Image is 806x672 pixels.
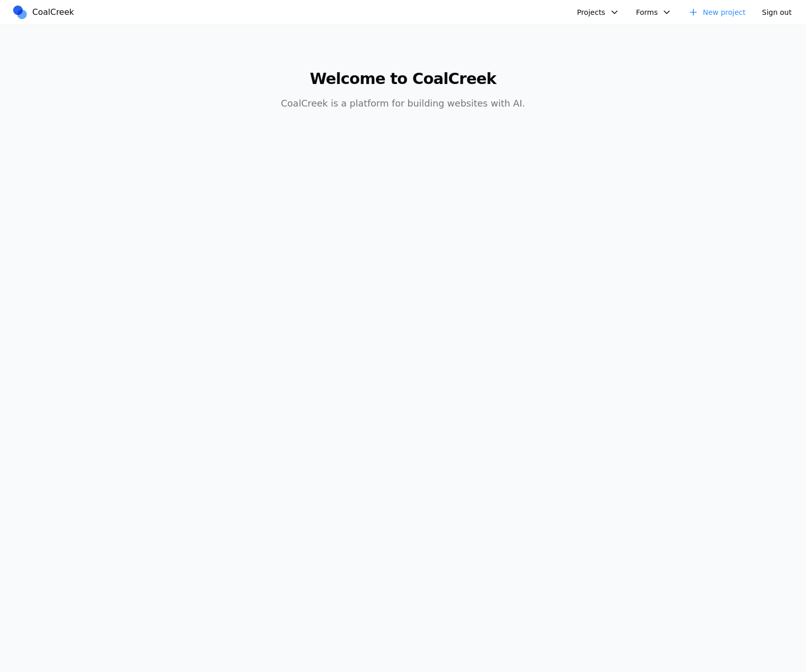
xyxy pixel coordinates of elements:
span: CoalCreek [32,6,74,18]
a: New project [682,5,752,20]
p: CoalCreek is a platform for building websites with AI. [206,96,600,111]
button: Projects [571,5,626,20]
a: CoalCreek [12,5,78,20]
button: Forms [630,5,678,20]
button: Sign out [756,5,798,20]
h1: Welcome to CoalCreek [206,70,600,88]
